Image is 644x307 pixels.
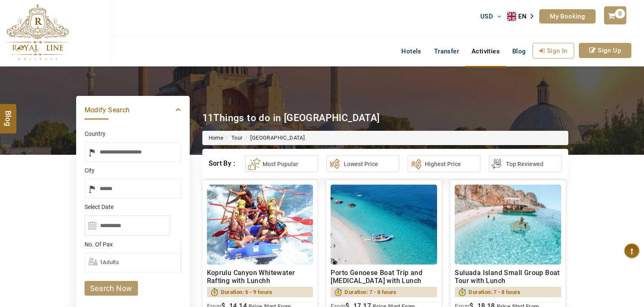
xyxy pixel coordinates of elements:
[85,240,181,249] label: No. Of Pax
[85,130,181,138] label: Country
[202,112,214,124] span: 11
[345,287,396,297] span: Duration: 7 - 8 hours
[213,112,379,124] span: Things to do in [GEOGRAPHIC_DATA]
[243,134,305,142] li: [GEOGRAPHIC_DATA]
[465,43,506,60] a: Activities
[507,10,539,23] a: EN
[207,185,313,265] img: Alanya-Koprulu-Canyon-Whitewater-Rafting-royallineholidays11.jpg
[507,10,539,23] aside: Language selected: English
[85,166,181,175] label: City
[469,287,520,297] span: Duration: 7 - 8 hours
[331,269,437,285] h2: Porto Genoese Boat Trip and [MEDICAL_DATA] with Lunch
[395,43,427,60] a: Hotels
[231,135,243,141] a: Tour
[455,269,561,285] h2: Suluada Island Small Group Boat Tour with Lunch
[579,43,631,58] a: Sign Up
[209,135,224,141] a: Home
[85,203,181,211] label: Select Date
[3,110,14,117] span: Blog
[428,43,465,60] a: Transfer
[326,155,399,172] button: Lowest Price
[221,287,273,297] span: Duration: 6 - 9 hours
[245,155,318,172] button: Most Popular
[100,259,119,265] span: 1Adults
[408,155,480,172] button: Highest Price
[507,10,539,23] div: Language
[209,155,237,172] div: Sort By :
[85,281,138,296] a: search now
[512,48,526,55] span: Blog
[506,43,533,60] a: Blog
[533,43,574,58] a: Sign In
[480,13,493,20] span: USD
[207,269,313,285] h2: Koprulu Canyon Whitewater Rafting with Lunchh
[85,104,181,115] a: Modify Search
[604,6,626,24] a: 0
[455,185,561,265] img: Antalya-Suluada-Island-royallineholidays2.jpg
[6,4,69,61] img: The Royal Line Holidays
[489,155,562,172] button: Top Reviewed
[539,9,596,24] a: My Booking
[331,185,437,265] img: Porto-Genoese-Boat-royallineholidays%202.jpg
[615,9,625,19] span: 0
